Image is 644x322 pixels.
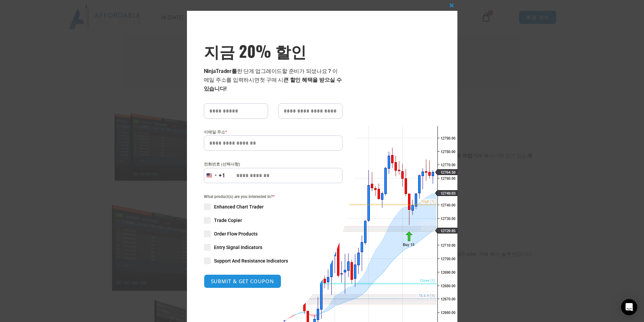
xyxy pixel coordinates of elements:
[214,217,242,224] span: Trade Copier
[204,68,237,74] font: NinjaTrader를
[204,203,342,210] label: Enhanced Chart Trader
[204,217,342,224] label: Trade Copier
[204,257,342,264] label: Support And Resistance Indicators
[237,68,282,74] font: 한 단계 업그레이드
[621,299,637,315] div: 인터콤 메신저 열기
[204,193,342,200] span: What product(s) are you interested in?
[260,77,284,83] font: 첫 구매 시
[214,244,262,251] span: Entry Signal Indicators
[204,130,225,134] font: 이메일 주소
[204,68,338,83] font: 할 준비가 되셨나요 ? 이메일 주소를 입력하시면
[219,172,225,179] font: +1
[214,230,258,237] span: Order Flow Products
[214,203,264,210] span: Enhanced Chart Trader
[204,77,342,92] font: 큰 할인 혜택을 받으실 수 있습니다!
[214,257,288,264] span: Support And Resistance Indicators
[204,168,225,183] button: Selected country
[204,230,342,237] label: Order Flow Products
[204,274,281,288] button: SUBMIT & GET COUPON
[204,244,342,251] label: Entry Signal Indicators
[204,162,240,167] font: 전화번호 (선택사항)
[204,39,306,62] font: 지금 20% 할인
